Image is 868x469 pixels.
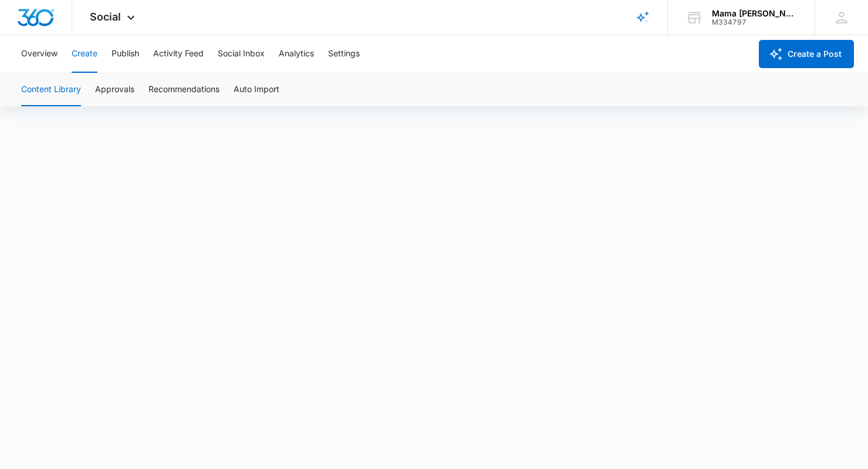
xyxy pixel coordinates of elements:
[72,35,97,73] button: Create
[21,35,58,73] button: Overview
[90,11,121,23] span: Social
[712,9,798,18] div: account name
[148,73,219,106] button: Recommendations
[112,35,139,73] button: Publish
[218,35,265,73] button: Social Inbox
[153,35,204,73] button: Activity Feed
[21,73,81,106] button: Content Library
[328,35,360,73] button: Settings
[712,18,798,26] div: account id
[759,40,854,68] button: Create a Post
[279,35,314,73] button: Analytics
[234,73,279,106] button: Auto Import
[95,73,134,106] button: Approvals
